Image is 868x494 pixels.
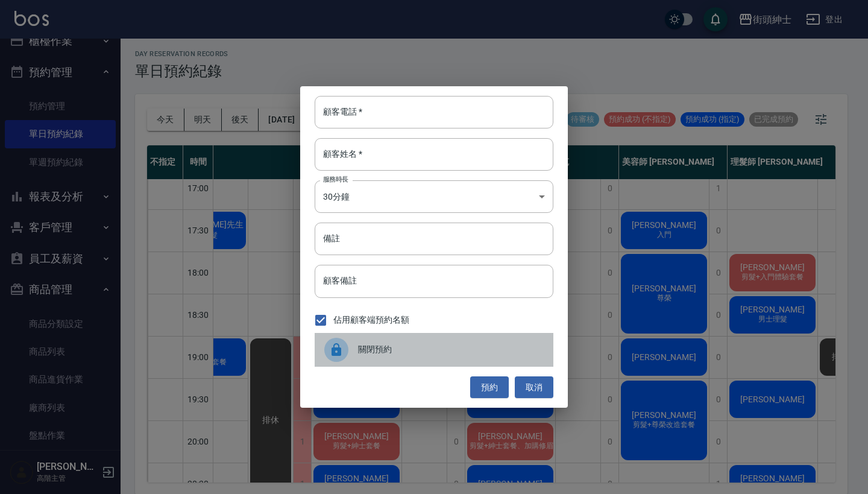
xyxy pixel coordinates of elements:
[315,333,553,367] div: 關閉預約
[515,376,553,399] button: 取消
[358,343,544,356] span: 關閉預約
[315,180,553,213] div: 30分鐘
[333,314,409,326] span: 佔用顧客端預約名額
[323,175,348,184] label: 服務時長
[470,376,509,399] button: 預約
